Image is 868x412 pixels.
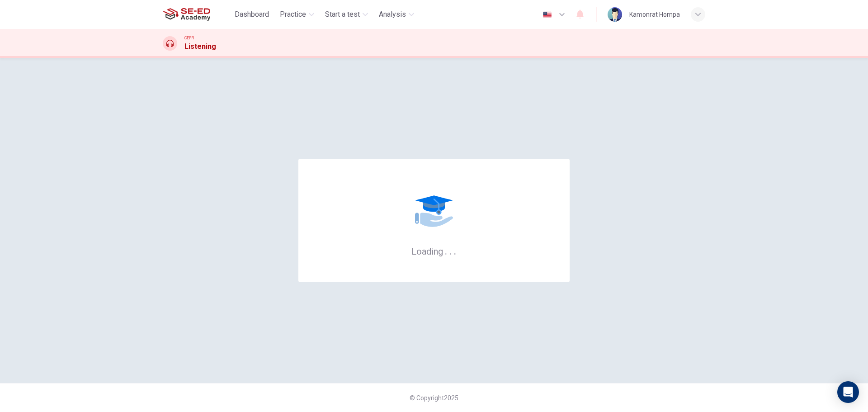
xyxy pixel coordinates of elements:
[444,243,448,258] h6: .
[276,6,318,23] button: Practice
[453,243,457,258] h6: .
[375,6,418,23] button: Analysis
[325,9,360,20] span: Start a test
[163,5,231,24] a: SE-ED Academy logo
[449,243,452,258] h6: .
[235,9,269,20] span: Dashboard
[184,41,216,52] h1: Listening
[231,6,273,23] button: Dashboard
[542,11,553,18] img: en
[629,9,680,20] div: Kamonrat Hompa
[608,7,622,22] img: Profile picture
[321,6,372,23] button: Start a test
[379,9,406,20] span: Analysis
[410,394,458,402] span: © Copyright 2025
[837,381,859,403] div: Open Intercom Messenger
[163,5,210,24] img: SE-ED Academy logo
[184,35,194,41] span: CEFR
[280,9,306,20] span: Practice
[411,245,457,257] h6: Loading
